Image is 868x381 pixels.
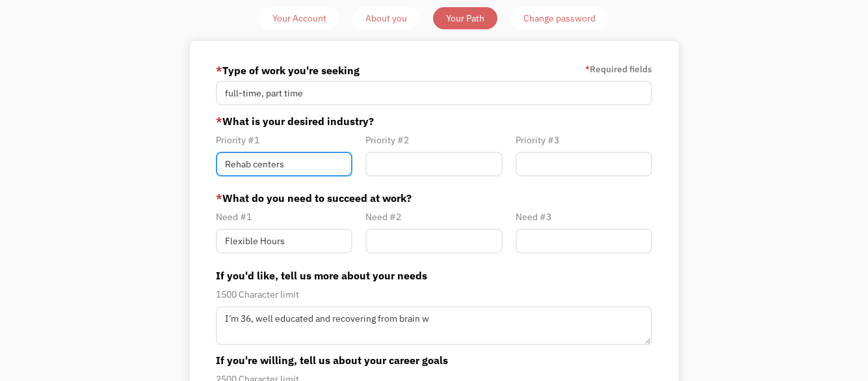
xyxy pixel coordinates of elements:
[365,209,503,225] div: Need #2
[259,7,339,29] a: Your Account
[216,190,653,206] label: What do you need to succeed at work?
[365,132,503,148] div: Priority #2
[516,132,653,148] div: Priority #3
[216,209,353,225] div: Need #1
[523,10,596,26] div: Change password
[272,10,326,26] div: Your Account
[585,61,652,77] label: Required fields
[510,7,609,29] a: Change password
[216,268,653,283] label: If you'd like, tell us more about your needs
[433,7,497,29] a: Your Path
[216,352,653,368] label: If you're willing, tell us about your career goals
[352,7,420,29] a: About you
[446,10,484,26] div: Your Path
[365,10,407,26] div: About you
[216,132,353,148] div: Priority #1
[216,60,360,81] label: Type of work you're seeking
[516,209,653,225] div: Need #3
[216,287,653,302] div: 1500 Character limit
[216,113,653,129] label: What is your desired industry?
